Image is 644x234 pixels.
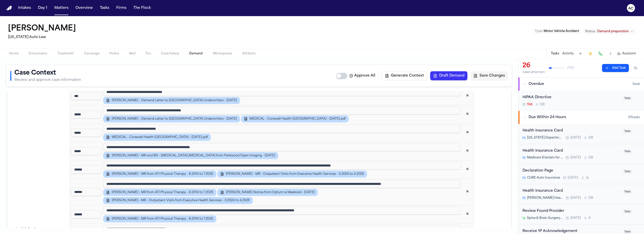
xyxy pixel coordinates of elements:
div: Open task: Review Found Provider [518,204,644,224]
button: Activity [562,52,574,56]
h1: Case Context [14,69,81,77]
button: The Flock [131,4,153,13]
span: Todo [623,129,632,134]
span: Overdue [529,82,544,87]
button: Remove code [463,128,472,137]
div: Open task: Health Insurance Card [518,184,644,204]
span: Todo [623,96,632,101]
button: Firms [114,4,128,13]
span: D B [588,196,593,200]
button: Day 1 [36,4,49,13]
span: Todo [623,189,632,194]
span: Demand preparation [597,29,629,34]
div: Open task: Declaration Page [518,164,644,184]
span: Icd 10 Codes [16,227,39,232]
span: [DATE] [570,196,581,200]
button: Generate Context [382,71,427,80]
span: CURE Auto Insurance [527,176,560,180]
span: D B [540,103,545,107]
span: D B [588,156,593,160]
div: Open task: Health Insurance Card [518,124,644,144]
span: 10d [527,103,532,107]
button: Due Within 24 Hours25tasks [518,111,644,124]
span: [PERSON_NAME] Healthcare of [US_STATE] [527,196,563,200]
button: [PERSON_NAME] - MR - Outpatient Visits from Executive Health Services - 3.2024 to 4.2025 [103,197,253,204]
span: [DATE] [570,216,581,220]
img: Finch Logo [6,6,12,11]
span: 7 / 40 [567,66,574,70]
button: Remove code [463,210,472,219]
button: Remove code [463,91,472,101]
span: Medicare (Centers for Medicare & Medicaid Services) [527,156,563,160]
span: Motor Vehicle Accident [544,30,579,33]
div: Health Insurance Card [522,188,620,194]
button: MEDICAL - Corewell Health [GEOGRAPHIC_DATA] - [DATE].pdf [103,134,211,141]
button: Hide completed tasks (⌘⇧H) [631,64,640,72]
button: Draft Demand [430,71,467,80]
button: MEDICAL - Corewell Health [GEOGRAPHIC_DATA] - [DATE].pdf [241,115,349,122]
button: Edit matter name [8,24,76,33]
label: Approve All [349,73,375,78]
span: Assistant [622,52,636,56]
button: [PERSON_NAME] Notice from Optum re Medicaid - [DATE] [217,189,318,196]
span: [DATE] [570,136,581,140]
div: 26 [522,62,545,70]
button: [PERSON_NAME] - MR from ATI Physical Therapy - 8.2014 to 7.2025 [103,215,216,222]
button: Change status from Demand preparation [583,28,636,35]
button: Intakes [16,4,33,13]
div: Declaration Page [522,168,620,174]
a: Home [6,6,12,11]
span: Todo [623,149,632,154]
button: Add Task [602,64,629,72]
span: D B [588,136,593,140]
span: Workspaces [213,52,232,56]
span: Todo [623,169,632,174]
span: [DATE] [570,156,581,160]
div: need attention [522,70,545,74]
span: Home [9,52,19,56]
span: J L [586,176,589,180]
div: Health Insurance Card [522,148,620,154]
button: Make a Call [597,50,604,57]
button: Remove code [463,147,472,156]
span: [DATE] [568,176,578,180]
span: Fax [146,52,151,56]
button: [PERSON_NAME] - Demand Letter to [GEOGRAPHIC_DATA] Underwriters - [DATE] [103,115,240,122]
span: Type : [535,30,543,33]
button: Overdue1task [518,78,644,91]
button: Create Immediate Task [587,50,594,57]
span: Todo [623,209,632,214]
div: Open task: HIPAA Directive [518,91,644,111]
h2: [US_STATE] Auto Law [8,34,78,40]
span: Treatment [57,52,74,56]
span: Coverage [84,52,99,56]
button: Edit Type: Motor Vehicle Accident [533,29,581,34]
span: Demand [189,52,203,56]
div: HIPAA Directive [522,95,620,101]
button: Tasks [98,4,111,13]
button: [PERSON_NAME] - MR - Outpatient Visits from Executive Health Services - 3.2024 to 4.2025 [217,171,367,178]
span: Case Setup [161,52,179,56]
span: Due Within 24 Hours [529,115,566,120]
span: Artifacts [242,52,256,56]
span: 1 task [632,82,640,86]
button: Remove code [463,187,472,196]
button: Tasks [551,52,559,56]
div: Review Found Provider [522,208,620,214]
h1: [PERSON_NAME] [8,24,76,33]
button: Assistant [617,52,636,56]
button: Matters [52,4,70,13]
button: Remove code [463,165,472,174]
span: Mail [129,52,136,56]
span: Spine & Brain Surgery Specialists [527,216,563,220]
button: Save Changes [470,71,508,80]
button: Remove code [463,110,472,119]
button: [PERSON_NAME] - MR and Bill - [MEDICAL_DATA] [MEDICAL_DATA] from Parkwood Open Imaging - [DATE] [103,152,278,159]
button: Overview [73,4,95,13]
